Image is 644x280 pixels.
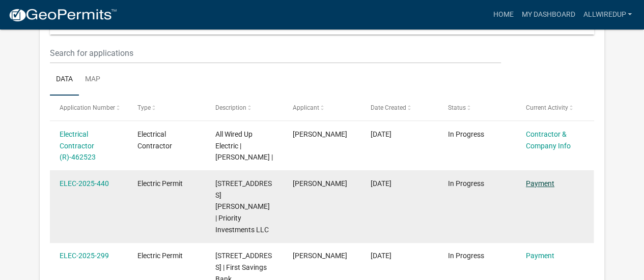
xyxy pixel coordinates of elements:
[371,104,406,111] span: Date Created
[60,104,115,111] span: Application Number
[371,252,391,260] span: 05/22/2025
[215,179,273,234] span: 904 FULTON ST | Priority Investments LLC
[526,104,568,111] span: Current Activity
[526,252,554,260] a: Payment
[50,96,128,120] datatable-header-cell: Application Number
[60,130,96,162] a: Electrical Contractor (R)-462523
[137,252,183,260] span: Electric Permit
[137,130,172,150] span: Electrical Contractor
[137,104,151,111] span: Type
[79,64,106,96] a: Map
[579,5,636,24] a: Allwiredup
[205,96,283,120] datatable-header-cell: Description
[293,130,347,138] span: Craig Hinkle
[293,179,347,188] span: Craig Hinkle
[215,130,273,162] span: All Wired Up Electric | Craig Hinkle |
[293,104,319,111] span: Applicant
[128,96,206,120] datatable-header-cell: Type
[448,130,484,138] span: In Progress
[438,96,516,120] datatable-header-cell: Status
[361,96,439,120] datatable-header-cell: Date Created
[448,252,484,260] span: In Progress
[448,179,484,188] span: In Progress
[517,5,579,24] a: My Dashboard
[526,179,554,188] a: Payment
[50,43,500,64] input: Search for applications
[60,252,109,260] a: ELEC-2025-299
[489,5,517,24] a: Home
[371,179,391,188] span: 08/12/2025
[526,130,571,150] a: Contractor & Company Info
[371,130,391,138] span: 08/12/2025
[60,179,109,188] a: ELEC-2025-440
[293,252,347,260] span: Craig Hinkle
[283,96,361,120] datatable-header-cell: Applicant
[448,104,466,111] span: Status
[50,64,79,96] a: Data
[215,104,246,111] span: Description
[516,96,594,120] datatable-header-cell: Current Activity
[137,179,183,188] span: Electric Permit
